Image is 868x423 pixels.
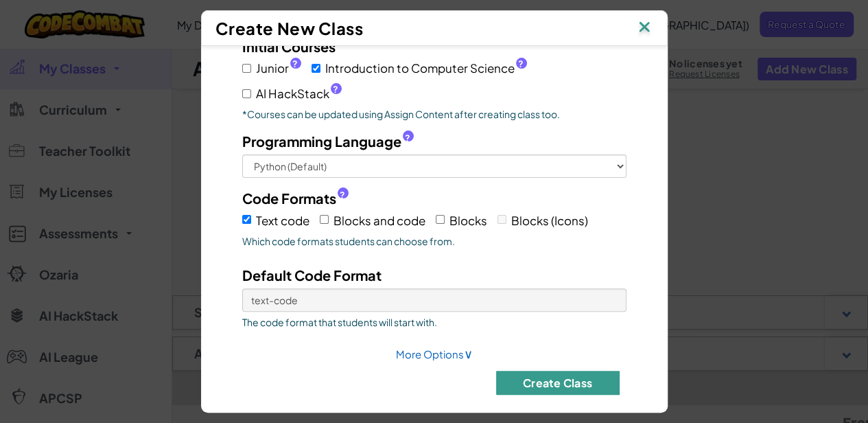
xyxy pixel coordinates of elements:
[215,18,364,38] span: Create New Class
[242,234,626,248] span: Which code formats students can choose from.
[242,215,251,224] input: Text code
[292,58,298,69] span: ?
[312,64,320,73] input: Introduction to Computer Science?
[256,213,309,228] span: Text code
[242,36,336,56] label: Initial Courses
[635,18,653,38] img: IconClose.svg
[464,345,473,361] span: ∨
[242,107,626,121] p: *Courses can be updated using Assign Content after creating class too.
[340,190,345,201] span: ?
[242,315,626,329] span: The code format that students will start with.
[256,58,301,78] span: Junior
[325,58,527,78] span: Introduction to Computer Science
[242,89,251,98] input: AI HackStack?
[405,133,410,144] span: ?
[242,188,336,208] span: Code Formats
[497,215,506,224] input: Blocks (Icons)
[511,213,588,228] span: Blocks (Icons)
[256,84,342,104] span: AI HackStack
[449,213,487,228] span: Blocks
[242,131,401,151] span: Programming Language
[320,215,329,224] input: Blocks and code
[242,266,382,284] span: Default Code Format
[396,347,473,361] a: More Options
[436,215,445,224] input: Blocks
[333,213,425,228] span: Blocks and code
[518,58,524,69] span: ?
[242,64,251,73] input: Junior?
[496,371,620,395] button: Create Class
[333,84,338,95] span: ?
